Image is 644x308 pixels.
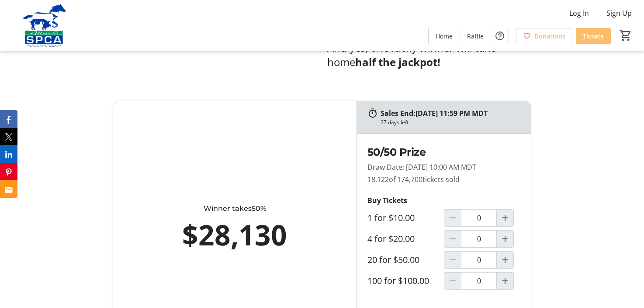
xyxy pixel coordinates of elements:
[534,31,565,41] span: Donations
[367,162,521,172] p: Draw Date: [DATE] 10:00 AM MDT
[516,28,572,44] a: Donations
[415,108,488,118] span: [DATE] 11:59 PM MDT
[367,174,521,185] p: 18,122 tickets sold
[583,31,604,41] span: Tickets
[599,6,639,20] button: Sign Up
[252,204,266,213] span: 50%
[460,28,491,44] a: Raffle
[497,210,513,226] button: Increment by one
[367,234,415,244] label: 4 for $20.00
[576,28,611,44] a: Tickets
[497,231,513,247] button: Increment by one
[381,108,415,118] span: Sales End:
[355,55,440,69] strong: half the jackpot!
[367,144,521,160] h2: 50/50 Prize
[569,8,589,18] span: Log In
[436,31,453,41] span: Home
[381,119,409,126] div: 27 days left
[367,276,429,286] label: 100 for $100.00
[497,252,513,268] button: Increment by one
[491,27,509,45] button: Help
[562,6,596,20] button: Log In
[618,28,634,43] button: Cart
[467,31,484,41] span: Raffle
[389,175,422,184] span: of 174,700
[367,255,419,265] label: 20 for $50.00
[152,214,318,256] div: $28,130
[606,8,632,18] span: Sign Up
[367,196,407,205] strong: Buy Tickets
[429,28,460,44] a: Home
[152,203,318,214] div: Winner takes
[5,3,83,47] img: Alberta SPCA's Logo
[367,213,415,223] label: 1 for $10.00
[497,273,513,289] button: Increment by one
